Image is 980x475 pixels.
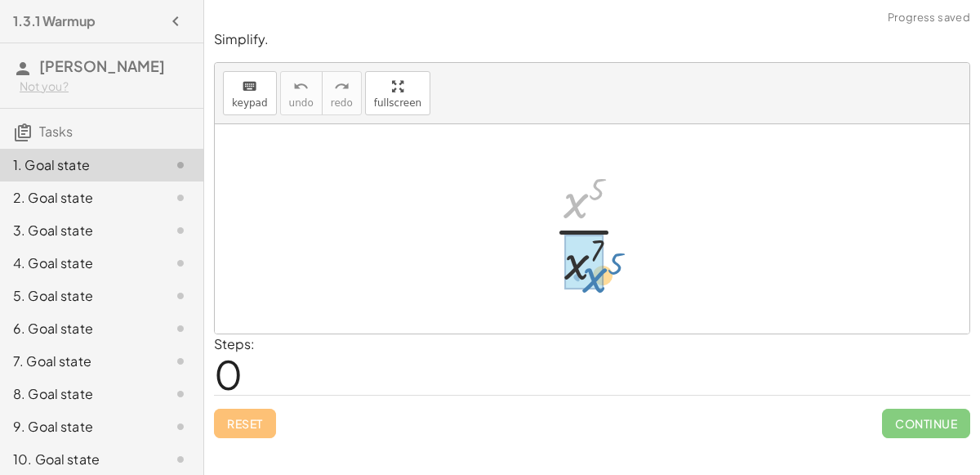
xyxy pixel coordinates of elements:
span: [PERSON_NAME] [39,56,165,75]
span: Tasks [39,123,73,140]
div: 10. Goal state [13,450,145,469]
button: keyboardkeypad [223,71,277,115]
button: redoredo [322,71,362,115]
span: fullscreen [374,97,421,109]
button: fullscreen [365,71,430,115]
div: 4. Goal state [13,253,145,273]
i: Task not started. [171,155,190,175]
h4: 1.3.1 Warmup [13,11,96,31]
span: keypad [232,97,268,109]
div: Not you? [20,78,190,95]
div: 6. Goal state [13,319,145,338]
label: Steps: [214,335,255,352]
i: undo [293,77,309,96]
span: 0 [214,349,243,399]
i: keyboard [242,77,257,96]
span: Progress saved [888,10,970,26]
div: 5. Goal state [13,286,145,306]
i: Task not started. [171,319,190,338]
div: 9. Goal state [13,417,145,437]
i: Task not started. [171,417,190,437]
i: Task not started. [171,352,190,371]
div: 7. Goal state [13,352,145,371]
i: Task not started. [171,384,190,404]
i: Task not started. [171,286,190,306]
div: 3. Goal state [13,221,145,240]
button: undoundo [280,71,323,115]
div: 8. Goal state [13,384,145,404]
i: Task not started. [171,450,190,469]
i: Task not started. [171,221,190,240]
i: Task not started. [171,188,190,208]
p: Simplify. [214,30,970,49]
div: 1. Goal state [13,155,145,175]
span: undo [289,97,314,109]
span: redo [331,97,353,109]
i: redo [334,77,350,96]
div: 2. Goal state [13,188,145,208]
i: Task not started. [171,253,190,273]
